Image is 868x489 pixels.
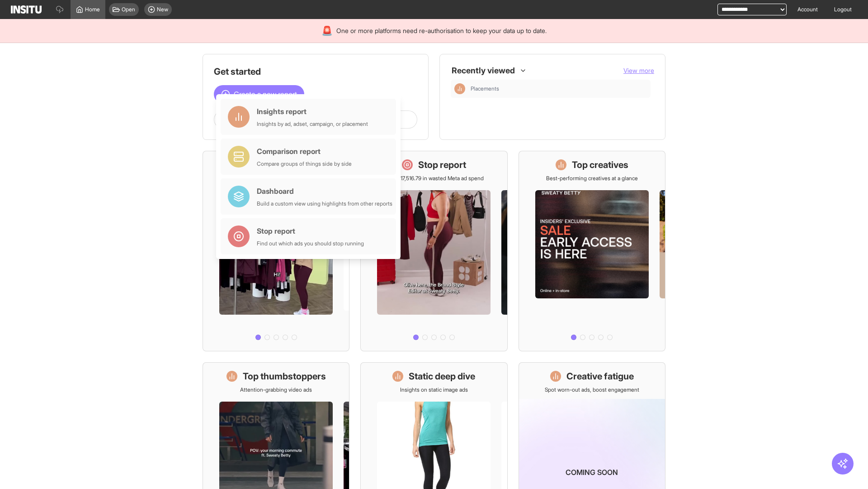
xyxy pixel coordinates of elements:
span: Placements [471,85,499,92]
p: Insights on static image ads [400,386,468,393]
a: What's live nowSee all active ads instantly [203,151,349,351]
div: Comparison report [257,146,352,157]
div: Build a custom view using highlights from other reports [257,200,392,207]
span: One or more platforms need re-authorisation to keep your data up to date. [336,26,547,35]
div: Insights [454,83,465,94]
span: Open [122,6,135,13]
p: Save £17,516.79 in wasted Meta ad spend [384,175,484,182]
div: Insights report [257,106,368,117]
a: Stop reportSave £17,516.79 in wasted Meta ad spend [360,151,507,351]
span: View more [623,67,654,74]
div: Stop report [257,225,364,236]
h1: Get started [214,65,417,78]
button: View more [623,66,654,75]
h1: Top creatives [572,158,628,171]
img: Logo [11,5,42,14]
div: Find out which ads you should stop running [257,240,364,247]
div: Dashboard [257,186,392,197]
p: Best-performing creatives at a glance [546,175,638,182]
h1: Stop report [418,158,466,171]
h1: Static deep dive [409,370,475,383]
div: Insights by ad, adset, campaign, or placement [257,120,368,128]
h1: Top thumbstoppers [243,370,326,383]
div: 🚨 [321,24,333,37]
p: Attention-grabbing video ads [240,386,312,393]
span: Placements [471,85,647,92]
div: Compare groups of things side by side [257,160,352,168]
span: Create a new report [234,89,297,100]
span: Home [85,6,100,13]
a: Top creativesBest-performing creatives at a glance [519,151,665,351]
button: Create a new report [214,85,304,103]
span: New [157,6,168,13]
